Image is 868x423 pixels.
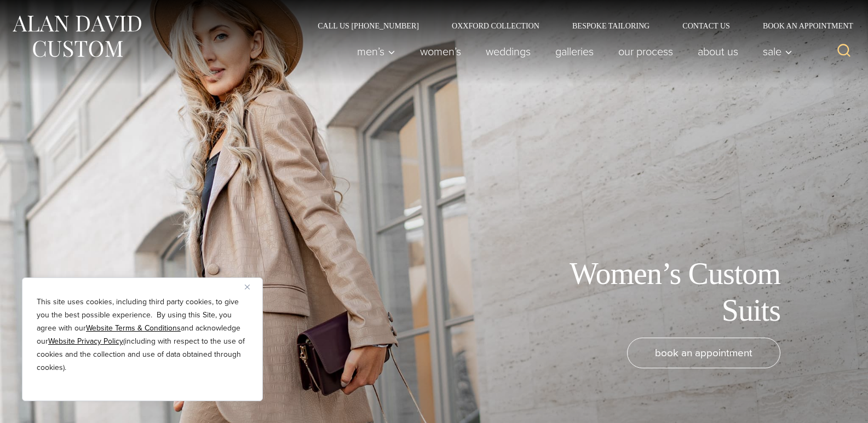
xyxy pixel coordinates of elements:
a: book an appointment [627,338,780,368]
a: Our Process [606,40,686,62]
a: Website Terms & Conditions [86,322,181,334]
a: Call Us [PHONE_NUMBER] [301,22,435,30]
a: Bespoke Tailoring [556,22,666,30]
p: This site uses cookies, including third party cookies, to give you the best possible experience. ... [37,295,248,374]
a: Contact Us [666,22,746,30]
button: View Search Form [831,38,857,65]
a: Women’s [408,40,474,62]
a: Galleries [543,40,606,62]
img: Alan David Custom [11,12,142,61]
h1: Women’s Custom Suits [534,256,780,329]
button: Close [245,280,258,293]
img: Close [245,285,250,289]
span: Men’s [357,46,395,57]
nav: Secondary Navigation [301,22,857,30]
a: weddings [474,40,543,62]
a: Website Privacy Policy [48,335,123,347]
span: Sale [763,46,792,57]
a: About Us [686,40,751,62]
nav: Primary Navigation [345,40,798,62]
span: book an appointment [655,345,752,361]
a: Book an Appointment [746,22,857,30]
a: Oxxford Collection [435,22,556,30]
